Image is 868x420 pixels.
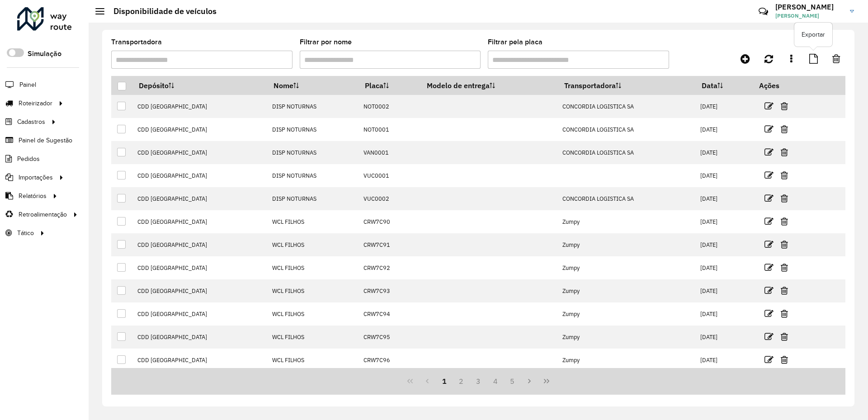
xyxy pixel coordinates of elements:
span: Importações [19,173,53,182]
button: 3 [470,373,487,390]
td: CDD [GEOGRAPHIC_DATA] [132,141,267,164]
a: Editar [764,238,774,250]
td: DISP NOTURNAS [267,187,359,210]
button: Next Page [521,373,538,390]
a: Excluir [781,169,788,181]
a: Editar [764,307,774,320]
button: Last Page [538,373,555,390]
td: [DATE] [695,210,753,233]
td: WCL FILHOS [267,302,359,326]
td: NOT0002 [359,95,421,118]
td: [DATE] [695,349,753,372]
td: VAN0001 [359,141,421,164]
td: [DATE] [695,326,753,349]
td: CDD [GEOGRAPHIC_DATA] [132,256,267,279]
a: Editar [764,192,774,204]
h3: [PERSON_NAME] [775,3,843,11]
td: [DATE] [695,118,753,141]
span: Painel [19,80,36,90]
td: Zumpy [558,349,696,372]
span: Cadastros [17,117,45,127]
td: CDD [GEOGRAPHIC_DATA] [132,118,267,141]
a: Excluir [781,192,788,204]
td: WCL FILHOS [267,256,359,279]
a: Editar [764,146,774,158]
a: Editar [764,354,774,366]
td: CONCORDIA LOGISTICA SA [558,95,696,118]
a: Excluir [781,146,788,158]
td: WCL FILHOS [267,210,359,233]
a: Editar [764,123,774,135]
td: VUC0001 [359,164,421,187]
a: Editar [764,261,774,274]
span: Relatórios [19,191,47,201]
th: Modelo de entrega [420,76,558,95]
th: Ações [753,76,807,95]
td: DISP NOTURNAS [267,95,359,118]
td: CDD [GEOGRAPHIC_DATA] [132,187,267,210]
label: Filtrar por nome [300,37,352,47]
td: CDD [GEOGRAPHIC_DATA] [132,302,267,326]
a: Excluir [781,261,788,274]
td: CDD [GEOGRAPHIC_DATA] [132,164,267,187]
a: Excluir [781,307,788,320]
a: Excluir [781,100,788,112]
td: CRW7C93 [359,279,421,302]
span: Tático [17,228,34,238]
td: CRW7C96 [359,349,421,372]
td: CDD [GEOGRAPHIC_DATA] [132,95,267,118]
td: CONCORDIA LOGISTICA SA [558,118,696,141]
td: WCL FILHOS [267,233,359,256]
label: Transportadora [111,37,162,47]
button: 2 [453,373,470,390]
td: VUC0002 [359,187,421,210]
td: CDD [GEOGRAPHIC_DATA] [132,279,267,302]
a: Editar [764,215,774,227]
th: Placa [359,76,421,95]
td: [DATE] [695,164,753,187]
h2: Disponibilidade de veículos [104,6,217,16]
a: Excluir [781,238,788,250]
td: [DATE] [695,141,753,164]
td: [DATE] [695,95,753,118]
td: DISP NOTURNAS [267,164,359,187]
button: 4 [487,373,504,390]
td: CRW7C90 [359,210,421,233]
th: Nome [267,76,359,95]
td: CDD [GEOGRAPHIC_DATA] [132,326,267,349]
label: Filtrar pela placa [488,37,542,47]
button: 1 [436,373,453,390]
td: CONCORDIA LOGISTICA SA [558,141,696,164]
span: Painel de Sugestão [19,136,72,145]
td: NOT0001 [359,118,421,141]
td: CDD [GEOGRAPHIC_DATA] [132,233,267,256]
td: Zumpy [558,279,696,302]
td: WCL FILHOS [267,326,359,349]
th: Data [695,76,753,95]
td: Zumpy [558,256,696,279]
label: Simulação [28,48,61,59]
td: DISP NOTURNAS [267,118,359,141]
td: Zumpy [558,302,696,326]
td: Zumpy [558,233,696,256]
td: CRW7C92 [359,256,421,279]
td: Zumpy [558,210,696,233]
div: Exportar [794,23,832,47]
td: CDD [GEOGRAPHIC_DATA] [132,210,267,233]
td: CRW7C91 [359,233,421,256]
a: Editar [764,330,774,343]
td: Zumpy [558,326,696,349]
td: WCL FILHOS [267,349,359,372]
td: [DATE] [695,302,753,326]
th: Transportadora [558,76,696,95]
span: [PERSON_NAME] [775,12,843,20]
td: [DATE] [695,233,753,256]
a: Excluir [781,215,788,227]
a: Editar [764,169,774,181]
td: [DATE] [695,256,753,279]
a: Contato Rápido [754,2,773,21]
span: Retroalimentação [19,210,67,219]
td: [DATE] [695,279,753,302]
span: Pedidos [17,154,40,164]
a: Editar [764,284,774,297]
